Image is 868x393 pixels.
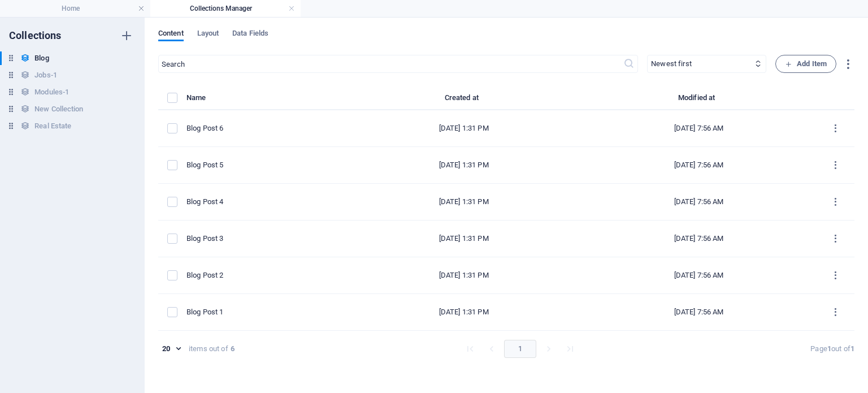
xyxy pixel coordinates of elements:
nav: pagination navigation [459,340,581,358]
h6: Jobs-1 [34,68,57,82]
span: Layout [197,27,219,42]
strong: 6 [231,344,235,354]
div: Blog Post 6 [186,123,337,133]
div: [DATE] 7:56 AM [591,197,808,207]
h6: New Collection [34,102,83,116]
button: Add Item [775,55,836,73]
div: [DATE] 1:31 PM [355,123,572,133]
h6: Real Estate [34,119,71,133]
table: items list [158,91,854,331]
div: items out of [189,344,228,354]
h6: Blog [34,51,49,65]
div: [DATE] 7:56 AM [591,234,808,244]
button: page 1 [504,340,536,358]
th: Name [186,91,346,110]
div: Blog Post 5 [186,160,337,170]
div: [DATE] 1:31 PM [355,197,572,207]
div: [DATE] 7:56 AM [591,270,808,280]
span: Content [158,27,184,42]
strong: 1 [850,344,854,353]
h6: Modules-1 [34,85,69,99]
div: [DATE] 7:56 AM [591,123,808,133]
div: [DATE] 1:31 PM [355,307,572,317]
div: 20 [158,344,184,354]
div: [DATE] 7:56 AM [591,160,808,170]
th: Created at [346,91,581,110]
div: [DATE] 1:31 PM [355,234,572,244]
i: Create new collection [120,29,133,42]
th: Modified at [581,91,817,110]
input: Search [158,55,623,73]
div: [DATE] 7:56 AM [591,307,808,317]
div: Blog Post 3 [186,234,337,244]
div: [DATE] 1:31 PM [355,270,572,280]
div: Blog Post 1 [186,307,337,317]
div: Page out of [810,344,854,354]
div: [DATE] 1:31 PM [355,160,572,170]
span: Data Fields [232,27,268,42]
h6: Collections [9,29,62,42]
strong: 1 [827,344,831,353]
h4: Collections Manager [150,2,301,15]
span: Add Item [785,57,827,71]
div: Blog Post 4 [186,197,337,207]
div: Blog Post 2 [186,270,337,280]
